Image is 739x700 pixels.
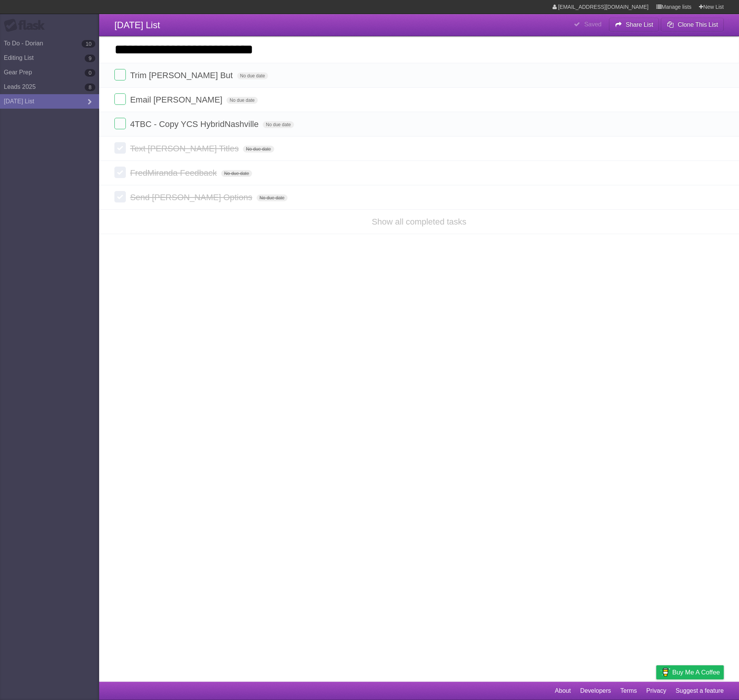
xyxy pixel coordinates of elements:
[130,71,235,80] span: Trim [PERSON_NAME] But
[676,684,724,698] a: Suggest a feature
[656,665,724,679] a: Buy me a coffee
[114,93,126,105] label: Done
[580,684,611,698] a: Developers
[130,193,254,202] span: Send [PERSON_NAME] Options
[85,55,95,62] b: 9
[243,146,274,153] span: No due date
[555,684,571,698] a: About
[114,118,126,129] label: Done
[114,142,126,154] label: Done
[130,95,224,104] span: Email [PERSON_NAME]
[661,18,724,32] button: Clone This List
[130,168,218,178] span: FredMiranda Feedback
[221,170,252,177] span: No due date
[609,18,659,32] button: Share List
[620,684,637,698] a: Terms
[257,194,288,201] span: No due date
[237,72,268,79] span: No due date
[4,19,50,32] div: Flask
[372,217,466,226] a: Show all completed tasks
[114,20,160,30] span: [DATE] List
[227,97,257,104] span: No due date
[130,119,260,129] span: 4TBC - Copy YCS HybridNashville
[672,666,720,679] span: Buy me a coffee
[114,167,126,178] label: Done
[85,69,95,77] b: 0
[82,40,95,48] b: 10
[584,21,601,27] b: Saved
[263,121,294,128] span: No due date
[130,144,241,153] span: Text [PERSON_NAME] Titles
[646,684,666,698] a: Privacy
[626,21,653,28] b: Share List
[114,69,126,80] label: Done
[678,21,718,28] b: Clone This List
[114,191,126,202] label: Done
[660,666,670,679] img: Buy me a coffee
[85,83,95,91] b: 8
